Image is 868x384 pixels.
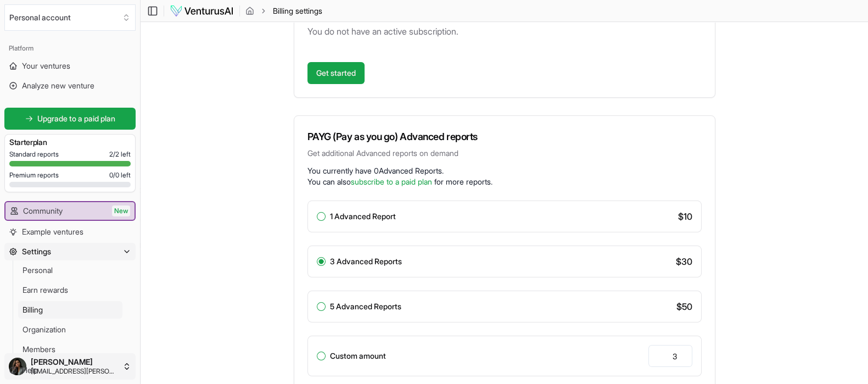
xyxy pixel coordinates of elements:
img: logo [170,4,234,18]
button: Select an organization [4,4,136,31]
nav: breadcrumb [245,5,322,16]
span: Your ventures [22,60,70,71]
a: Earn rewards [18,281,122,299]
a: Members [18,341,122,358]
a: Help [4,361,136,379]
a: Billing [18,301,122,319]
span: 2 / 2 left [109,150,131,159]
span: Premium reports [9,171,59,180]
a: CommunityNew [5,202,135,220]
a: subscribe to a paid plan [351,177,432,186]
span: Billing settings [273,5,322,16]
span: Community [23,205,63,216]
img: ACg8ocLdEXZ5pjwyp0-iocwTA3TycdDemFeAnotrzuwgMq8fSUwhims0EA=s96-c [9,358,26,375]
span: Personal [23,265,53,276]
span: Earn rewards [23,285,68,296]
h3: PAYG (Pay as you go) Advanced reports [307,129,702,144]
a: Personal [18,261,122,279]
span: Organization [23,324,66,335]
span: $ 50 [676,300,692,313]
label: 5 Advanced Reports [330,303,401,310]
a: Analyze new venture [4,77,136,94]
label: Custom amount [330,352,386,360]
div: You do not have an active subscription. [307,20,702,42]
p: Get additional Advanced reports on demand [307,148,702,159]
button: Settings [4,243,136,260]
div: Platform [4,40,136,57]
span: Help [22,365,38,376]
h3: Starter plan [9,137,131,148]
a: Example ventures [4,223,136,241]
p: You currently have 0 Advanced Reports . [307,165,702,176]
a: Organization [18,321,122,338]
label: 3 Advanced Reports [330,258,402,265]
span: [PERSON_NAME] [31,357,118,367]
span: $ 30 [676,255,692,268]
span: Standard reports [9,150,59,159]
span: Settings [22,246,51,257]
span: You can also for more reports. [307,177,492,186]
span: 0 / 0 left [109,171,131,180]
label: 1 Advanced Report [330,213,396,220]
span: $ 10 [678,210,692,223]
span: Analyze new venture [22,80,94,91]
span: New [112,205,130,216]
button: [PERSON_NAME][EMAIL_ADDRESS][PERSON_NAME][DOMAIN_NAME] [4,353,136,380]
span: Example ventures [22,226,83,237]
span: Upgrade to a paid plan [37,113,115,124]
a: Your ventures [4,57,136,75]
span: Members [23,344,55,355]
span: Billing [23,304,43,315]
a: Get started [307,62,365,84]
a: Upgrade to a paid plan [4,108,136,130]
